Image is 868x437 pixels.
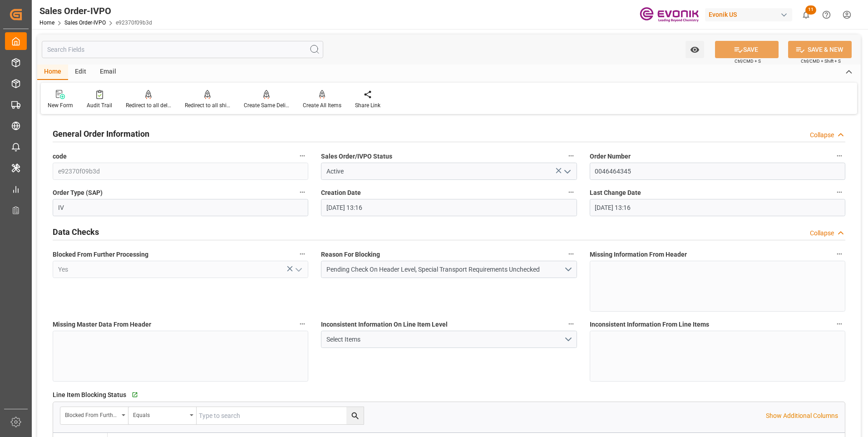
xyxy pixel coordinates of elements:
[715,41,779,58] button: SAVE
[735,58,761,65] span: Ctrl/CMD + S
[321,188,361,198] span: Creation Date
[326,335,564,344] div: Select Items
[48,101,73,109] div: New Form
[686,41,704,58] button: open menu
[560,164,573,179] button: open menu
[68,65,93,80] div: Edit
[805,5,816,15] span: 11
[185,101,230,109] div: Redirect to all shipments
[53,188,103,198] span: Order Type (SAP)
[87,101,112,109] div: Audit Trail
[39,4,152,18] div: Sales Order-IVPO
[346,407,364,424] button: search button
[296,186,308,198] button: Order Type (SAP)
[296,318,308,330] button: Missing Master Data From Header
[705,6,796,23] button: Evonik US
[705,8,792,21] div: Evonik US
[788,41,852,58] button: SAVE & NEW
[321,331,577,348] button: open menu
[590,152,631,161] span: Order Number
[833,318,845,330] button: Inconsistent Information From Line Items
[296,150,308,162] button: code
[64,20,106,26] a: Sales Order-IVPO
[53,226,99,238] h2: Data Checks
[53,390,126,400] span: Line Item Blocking Status
[565,150,577,162] button: Sales Order/IVPO Status
[833,150,845,162] button: Order Number
[296,248,308,260] button: Blocked From Further Processing
[60,407,128,424] button: open menu
[833,248,845,260] button: Missing Information From Header
[42,41,323,58] input: Search Fields
[39,20,54,26] a: Home
[833,186,845,198] button: Last Change Date
[321,152,392,161] span: Sales Order/IVPO Status
[590,250,687,259] span: Missing Information From Header
[810,130,834,140] div: Collapse
[321,250,380,259] span: Reason For Blocking
[53,152,67,161] span: code
[53,128,149,140] h2: General Order Information
[766,411,838,421] p: Show Additional Columns
[244,101,289,109] div: Create Same Delivery Date
[321,320,448,329] span: Inconsistent Information On Line Item Level
[810,228,834,238] div: Collapse
[355,101,380,109] div: Share Link
[321,261,577,278] button: open menu
[640,7,699,23] img: Evonik-brand-mark-Deep-Purple-RGB.jpeg_1700498283.jpeg
[65,409,118,419] div: Blocked From Further Processing
[321,199,577,216] input: MM-DD-YYYY HH:MM
[816,5,837,25] button: Help Center
[796,5,816,25] button: show 11 new notifications
[53,250,148,259] span: Blocked From Further Processing
[303,101,341,109] div: Create All Items
[565,248,577,260] button: Reason For Blocking
[197,407,364,424] input: Type to search
[326,265,564,274] div: Pending Check On Header Level, Special Transport Requirements Unchecked
[590,320,709,329] span: Inconsistent Information From Line Items
[133,409,187,419] div: Equals
[53,320,151,329] span: Missing Master Data From Header
[93,65,123,80] div: Email
[801,58,841,65] span: Ctrl/CMD + Shift + S
[590,188,641,198] span: Last Change Date
[291,263,305,277] button: open menu
[128,407,197,424] button: open menu
[590,199,845,216] input: MM-DD-YYYY HH:MM
[565,186,577,198] button: Creation Date
[37,65,68,80] div: Home
[126,101,171,109] div: Redirect to all deliveries
[565,318,577,330] button: Inconsistent Information On Line Item Level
